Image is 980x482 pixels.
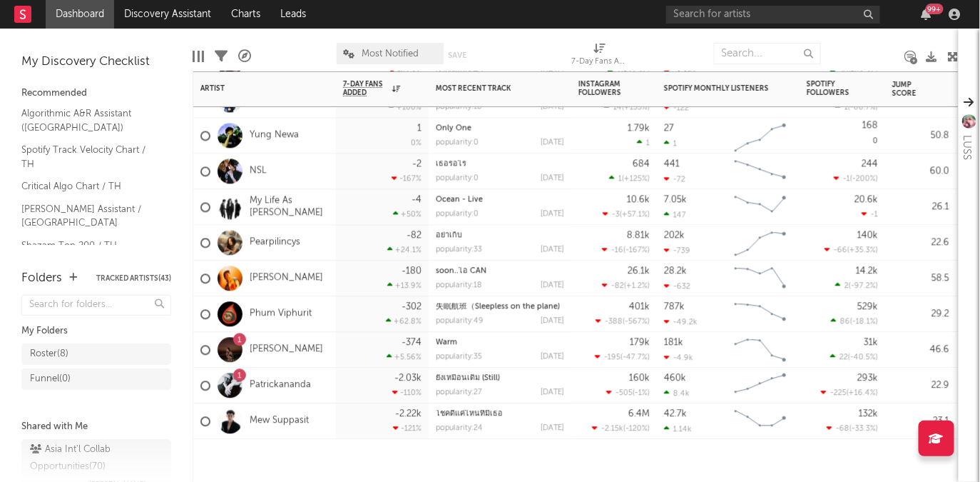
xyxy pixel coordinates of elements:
[857,373,878,383] div: 293k
[664,373,686,383] div: 460k
[436,160,564,168] div: เธอรอไร
[436,317,484,325] div: popularity: 49
[623,354,648,362] span: -47.7 %
[200,84,307,93] div: Artist
[596,317,650,326] div: ( )
[835,103,878,112] div: ( )
[603,210,650,219] div: ( )
[664,159,680,169] div: 441
[21,85,171,102] div: Recommended
[857,231,878,240] div: 140k
[728,154,792,189] svg: Chart title
[362,49,419,59] span: Most Notified
[411,139,422,147] div: 0 %
[626,426,648,433] span: -120 %
[541,103,564,111] div: [DATE]
[830,353,878,362] div: ( )
[627,231,650,240] div: 8.81k
[436,267,564,275] div: soon..ไอ CAN
[250,415,309,427] a: Mew Suppasit
[250,236,300,248] a: Pearpilincys
[436,281,482,289] div: popularity: 18
[836,426,849,433] span: -68
[664,124,674,133] div: 27
[606,388,650,398] div: ( )
[238,36,251,77] div: A&R Pipeline
[436,338,457,346] a: Warm
[629,373,650,383] div: 160k
[728,368,792,403] svg: Chart title
[843,176,850,184] span: -1
[436,84,543,93] div: Most Recent Track
[602,246,650,255] div: ( )
[871,211,878,219] span: -1
[541,174,564,182] div: [DATE]
[436,424,483,432] div: popularity: 24
[892,163,949,180] div: 60.0
[402,266,422,276] div: -180
[850,104,876,112] span: -66.7 %
[627,195,650,204] div: 10.6k
[601,426,623,433] span: -2.15k
[436,103,482,111] div: popularity: 18
[611,283,624,291] span: -82
[250,165,267,177] a: NSL
[834,247,847,255] span: -66
[892,234,949,251] div: 22.6
[834,174,878,184] div: ( )
[664,84,771,93] div: Spotify Monthly Listeners
[616,390,633,398] span: -505
[862,159,878,169] div: 244
[436,246,482,253] div: popularity: 33
[394,373,422,383] div: -2.03k
[728,118,792,154] svg: Chart title
[714,43,821,64] input: Search...
[633,159,650,169] div: 684
[436,139,479,146] div: popularity: 0
[604,354,621,362] span: -195
[436,410,564,418] div: โชคดีแค่ไหนที่มีเธอ
[628,266,650,276] div: 26.1k
[892,91,949,109] div: 60.1
[21,323,171,340] div: My Folders
[436,353,482,361] div: popularity: 35
[436,124,564,132] div: Only One
[926,4,944,14] div: 99 +
[604,103,650,112] div: ( )
[96,275,171,282] button: Tracked Artists(43)
[602,281,650,291] div: ( )
[343,80,389,97] span: 7-Day Fans Added
[849,390,876,398] span: +16.4 %
[664,409,687,418] div: 42.7k
[436,210,479,218] div: popularity: 0
[436,388,482,396] div: popularity: 27
[664,103,689,112] div: -122
[864,338,878,347] div: 31k
[862,121,878,130] div: 168
[21,368,171,390] a: Funnel(0)
[664,174,685,184] div: -72
[605,318,623,326] span: -388
[407,231,422,240] div: -82
[892,413,949,430] div: 23.1
[830,390,847,398] span: -225
[250,343,323,356] a: [PERSON_NAME]
[611,247,623,255] span: -16
[827,424,878,433] div: ( )
[959,135,976,160] div: LUSS
[664,353,693,362] div: -4.9k
[892,199,949,216] div: 26.1
[821,388,878,398] div: ( )
[21,142,157,171] a: Spotify Track Velocity Chart / TH
[21,295,171,316] input: Search for folders...
[21,201,157,231] a: [PERSON_NAME] Assistant / [GEOGRAPHIC_DATA]
[250,308,312,320] a: Phum Viphurit
[395,409,422,418] div: -2.22k
[30,371,71,388] div: Funnel ( 0 )
[250,195,329,219] a: My Life As [PERSON_NAME]
[844,283,849,291] span: 2
[622,211,648,219] span: +57.1 %
[844,104,848,112] span: 1
[854,195,878,204] div: 20.6k
[630,338,650,347] div: 179k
